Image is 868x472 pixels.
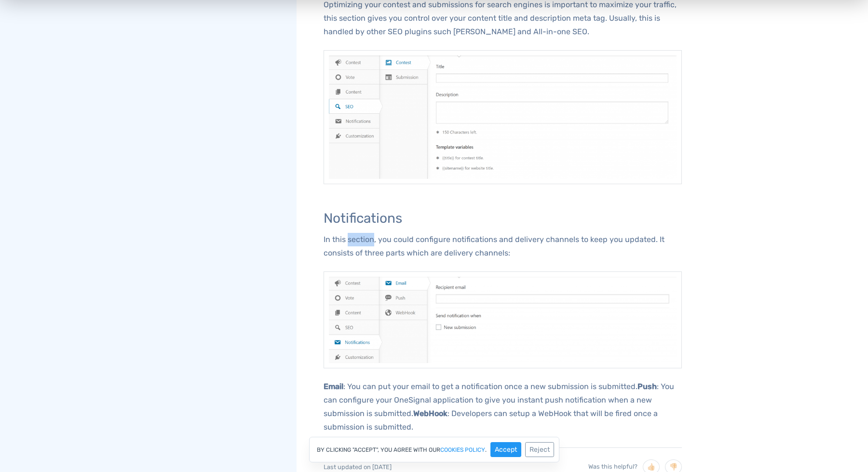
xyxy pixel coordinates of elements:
span: Was this helpful? [588,463,637,470]
img: Notifications settings [324,271,682,368]
b: Email [324,382,343,391]
a: cookies policy [440,447,485,453]
b: WebHook [413,409,448,418]
h3: Notifications [324,211,682,226]
p: In this section, you could configure notifications and delivery channels to keep you updated. It ... [324,233,682,260]
b: Push [637,382,657,391]
p: : You can put your email to get a notification once a new submission is submitted. : You can conf... [324,380,682,434]
button: Accept [490,442,521,457]
button: Reject [525,442,554,457]
img: SEO Settings [324,50,682,184]
div: By clicking "Accept", you agree with our . [309,437,559,462]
